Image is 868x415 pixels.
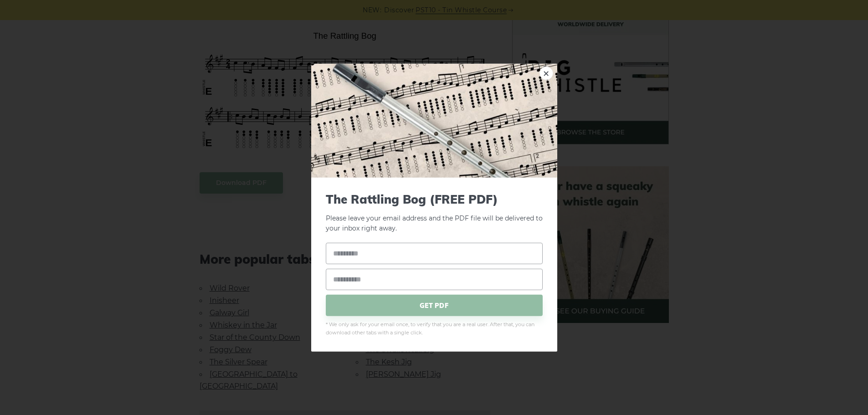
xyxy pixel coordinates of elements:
a: × [539,66,553,80]
span: The Rattling Bog (FREE PDF) [326,192,543,206]
p: Please leave your email address and the PDF file will be delivered to your inbox right away. [326,192,543,234]
span: GET PDF [326,295,543,316]
img: Tin Whistle Tab Preview [311,63,557,177]
span: * We only ask for your email once, to verify that you are a real user. After that, you can downlo... [326,321,543,337]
